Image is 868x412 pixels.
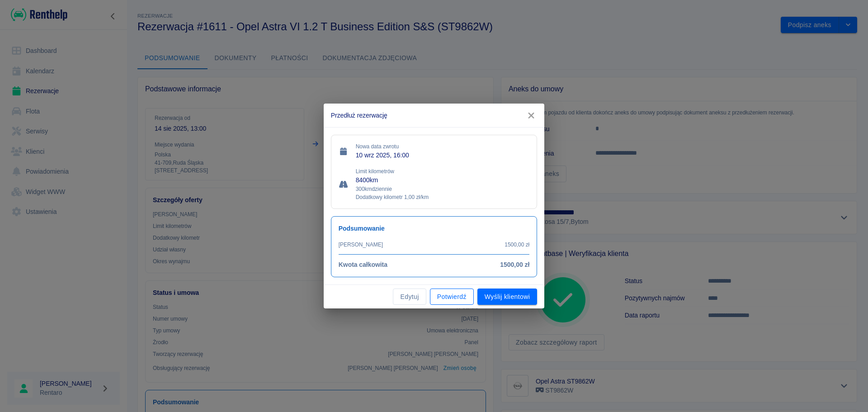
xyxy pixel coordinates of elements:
p: Nowa data zwrotu [356,142,530,151]
p: Dodatkowy kilometr 1,00 zł/km [356,193,530,201]
h6: Podsumowanie [339,224,530,233]
p: 1500,00 zł [505,241,529,249]
p: 10 wrz 2025, 16:00 [356,151,530,160]
button: Edytuj [393,289,426,305]
h6: Kwota całkowita [339,260,387,270]
button: Wyślij klientowi [477,289,537,305]
p: 300 km dziennie [356,185,530,193]
h6: 1500,00 zł [500,260,529,270]
button: Potwierdź [430,289,474,305]
h2: Przedłuż rezerwację [324,104,545,127]
p: 8400 km [356,175,530,185]
p: [PERSON_NAME] [339,241,383,249]
p: Limit kilometrów [356,167,530,175]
